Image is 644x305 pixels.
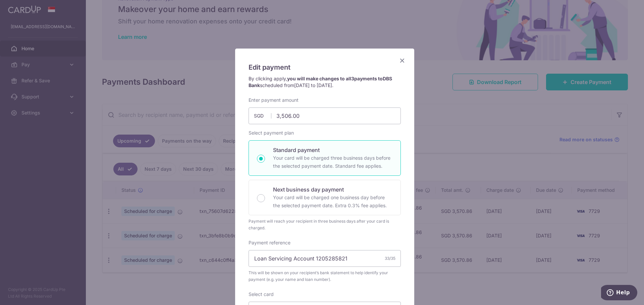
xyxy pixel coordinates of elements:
div: Payment will reach your recipient in three business days after your card is charged. [249,218,401,231]
p: Next business day payment [273,185,392,194]
h5: Edit payment [249,62,401,73]
strong: you will make changes to all payments to [249,76,392,88]
iframe: Opens a widget where you can find more information [601,285,637,302]
button: Close [398,57,406,65]
span: 3 [351,76,354,81]
label: Payment reference [249,239,290,246]
span: [DATE] to [DATE] [294,82,332,88]
span: SGD [254,112,271,119]
div: 33/35 [385,255,395,262]
input: 0.00 [249,107,401,124]
label: Select card [249,291,274,298]
p: Your card will be charged one business day before the selected payment date. Extra 0.3% fee applies. [273,194,392,210]
p: Your card will be charged three business days before the selected payment date. Standard fee appl... [273,154,392,170]
label: Select payment plan [249,130,294,136]
label: Enter payment amount [249,97,299,103]
p: By clicking apply, scheduled from . [249,75,401,89]
span: This will be shown on your recipient’s bank statement to help identify your payment (e.g. your na... [249,270,401,283]
p: Standard payment [273,146,392,154]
